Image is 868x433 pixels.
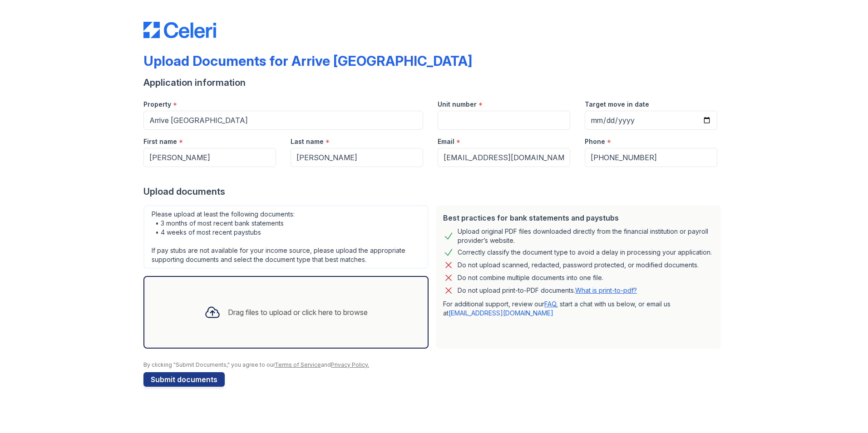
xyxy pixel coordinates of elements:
[458,260,699,271] div: Do not upload scanned, redacted, password protected, or modified documents.
[143,76,725,89] div: Application information
[143,205,429,269] div: Please upload at least the following documents: • 3 months of most recent bank statements • 4 wee...
[443,212,714,223] div: Best practices for bank statements and paystubs
[331,361,369,368] a: Privacy Policy.
[575,286,637,294] a: What is print-to-pdf?
[143,53,472,69] div: Upload Documents for Arrive [GEOGRAPHIC_DATA]
[228,307,368,318] div: Drag files to upload or click here to browse
[443,300,714,318] p: For additional support, review our , start a chat with us below, or email us at
[585,137,605,146] label: Phone
[458,272,603,283] div: Do not combine multiple documents into one file.
[544,300,556,308] a: FAQ
[458,227,714,245] div: Upload original PDF files downloaded directly from the financial institution or payroll provider’...
[143,100,171,109] label: Property
[458,247,712,258] div: Correctly classify the document type to avoid a delay in processing your application.
[585,100,649,109] label: Target move in date
[449,309,553,317] a: [EMAIL_ADDRESS][DOMAIN_NAME]
[143,361,725,369] div: By clicking "Submit Documents," you agree to our and
[143,137,177,146] label: First name
[143,22,216,38] img: CE_Logo_Blue-a8612792a0a2168367f1c8372b55b34899dd931a85d93a1a3d3e32e68fde9ad4.png
[291,137,324,146] label: Last name
[438,137,454,146] label: Email
[275,361,321,368] a: Terms of Service
[438,100,477,109] label: Unit number
[143,185,725,198] div: Upload documents
[143,372,225,387] button: Submit documents
[458,286,637,295] p: Do not upload print-to-PDF documents.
